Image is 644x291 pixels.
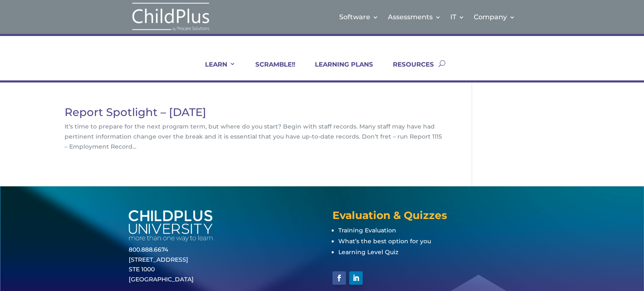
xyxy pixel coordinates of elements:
a: Follow on Facebook [332,271,346,285]
a: [STREET_ADDRESS]STE 1000[GEOGRAPHIC_DATA] [129,256,194,283]
a: Report Spotlight – [DATE] [65,106,206,119]
a: SCRAMBLE!! [245,60,295,80]
a: Training Evaluation [338,227,396,234]
a: What’s the best option for you [338,237,431,245]
a: LEARN [195,60,236,80]
a: LEARNING PLANS [304,60,373,80]
a: RESOURCES [382,60,434,80]
article: It’s time to prepare for the next program term, but where do you start? Begin with staff records.... [65,107,444,152]
img: white-cpu-wordmark [129,210,213,242]
a: 800.888.6674 [129,246,168,253]
a: Learning Level Quiz [338,248,398,256]
h4: Evaluation & Quizzes [332,210,515,225]
a: Follow on LinkedIn [349,271,363,285]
